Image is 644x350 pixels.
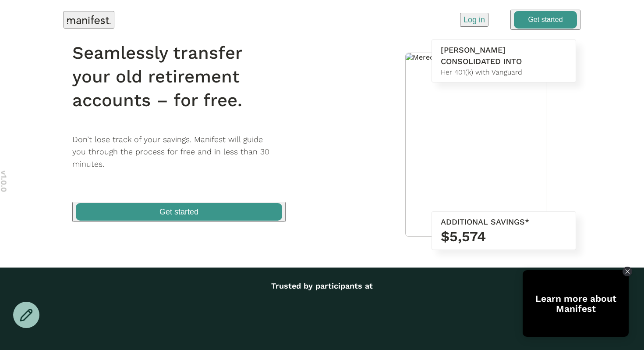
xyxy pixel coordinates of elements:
h1: Seamlessly transfer your old retirement accounts – for free. [72,41,297,112]
button: Get started [510,10,580,30]
div: Close Tolstoy widget [623,267,632,276]
p: Don’t lose track of your savings. Manifest will guide you through the process for free and in les... [72,133,297,171]
button: Get started [72,202,286,222]
div: Open Tolstoy [523,270,629,337]
div: Learn more about Manifest [523,293,629,314]
div: Tolstoy bubble widget [523,270,629,337]
button: Log in [460,13,488,27]
img: Meredith [406,53,546,61]
div: [PERSON_NAME] CONSOLIDATED INTO [441,44,567,67]
p: Log in [464,14,485,25]
div: Her 401(k) with Vanguard [441,67,567,78]
div: Open Tolstoy widget [523,270,629,337]
h3: $5,574 [441,228,567,245]
div: ADDITIONAL SAVINGS* [441,216,567,228]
